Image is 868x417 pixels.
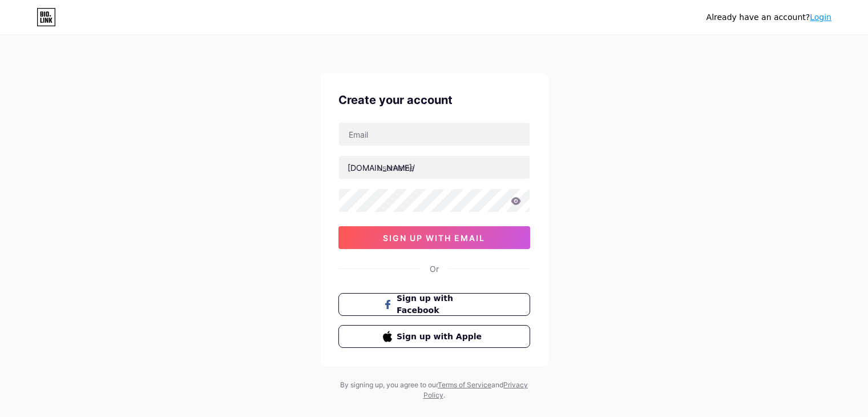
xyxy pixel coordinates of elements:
span: Sign up with Apple [397,331,485,343]
div: Create your account [338,91,530,109]
input: username [339,156,530,179]
button: Sign up with Facebook [338,293,530,316]
div: [DOMAIN_NAME]/ [348,162,415,174]
a: Terms of Service [438,380,491,389]
input: Email [339,123,530,146]
button: sign up with email [338,226,530,249]
span: Sign up with Facebook [397,292,485,316]
div: Already have an account? [706,11,831,23]
button: Sign up with Apple [338,325,530,348]
span: sign up with email [383,233,485,243]
div: By signing up, you agree to our and . [337,380,531,400]
a: Login [810,13,831,22]
div: Or [430,263,439,275]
